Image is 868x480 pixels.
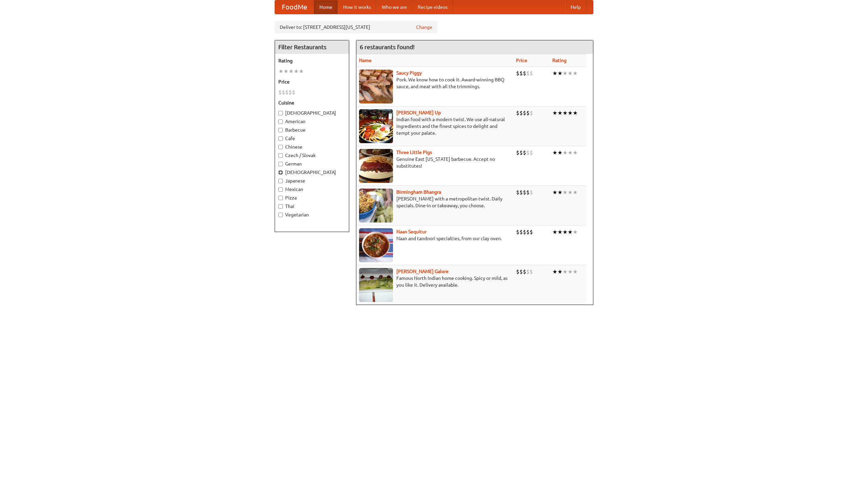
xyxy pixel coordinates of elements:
[530,228,533,236] li: $
[523,228,526,236] li: $
[573,228,578,236] li: ★
[278,162,283,166] input: German
[289,89,292,96] li: $
[557,228,563,236] li: ★
[568,109,573,117] li: ★
[294,68,299,75] li: ★
[396,229,427,234] a: Naan Sequitur
[359,109,393,143] img: curryup.jpg
[278,118,346,125] label: American
[278,177,346,184] label: Japanese
[516,58,527,63] a: Price
[557,109,563,117] li: ★
[396,70,422,76] a: Saucy Piggy
[557,70,563,77] li: ★
[523,149,526,156] li: $
[292,89,295,96] li: $
[278,143,346,150] label: Chinese
[278,110,346,116] label: [DEMOGRAPHIC_DATA]
[552,189,557,196] li: ★
[278,160,346,167] label: German
[360,44,415,50] ng-pluralize: 6 restaurants found!
[359,70,393,103] img: saucy.jpg
[563,228,568,236] li: ★
[278,170,283,175] input: [DEMOGRAPHIC_DATA]
[519,149,523,156] li: $
[568,189,573,196] li: ★
[526,228,530,236] li: $
[523,189,526,196] li: $
[416,24,432,31] a: Change
[278,152,346,159] label: Czech / Slovak
[359,275,511,288] p: Famous North Indian home cooking. Spicy or mild, as you like it. Delivery available.
[278,78,346,85] h5: Price
[573,149,578,156] li: ★
[557,189,563,196] li: ★
[573,189,578,196] li: ★
[396,150,432,155] a: Three Little Pigs
[285,89,289,96] li: $
[359,189,393,223] img: bhangra.jpg
[516,70,519,77] li: $
[526,70,530,77] li: $
[278,153,283,158] input: Czech / Slovak
[396,269,449,274] a: [PERSON_NAME] Galore
[338,0,376,14] a: How it works
[359,156,511,169] p: Genuine East [US_STATE] barbecue. Accept no substitutes!
[563,70,568,77] li: ★
[568,228,573,236] li: ★
[552,149,557,156] li: ★
[530,70,533,77] li: $
[530,268,533,275] li: $
[278,128,283,132] input: Barbecue
[289,68,294,75] li: ★
[359,149,393,183] img: littlepigs.jpg
[526,189,530,196] li: $
[516,109,519,117] li: $
[519,228,523,236] li: $
[516,149,519,156] li: $
[552,109,557,117] li: ★
[563,109,568,117] li: ★
[314,0,338,14] a: Home
[278,204,283,209] input: Thai
[552,228,557,236] li: ★
[523,70,526,77] li: $
[568,149,573,156] li: ★
[275,0,314,14] a: FoodMe
[573,109,578,117] li: ★
[519,189,523,196] li: $
[526,268,530,275] li: $
[557,149,563,156] li: ★
[526,149,530,156] li: $
[359,116,511,136] p: Indian food with a modern twist. We use all-natural ingredients and the finest spices to delight ...
[519,70,523,77] li: $
[278,169,346,176] label: [DEMOGRAPHIC_DATA]
[552,268,557,275] li: ★
[573,268,578,275] li: ★
[516,268,519,275] li: $
[282,89,285,96] li: $
[278,57,346,64] h5: Rating
[563,189,568,196] li: ★
[278,127,346,133] label: Barbecue
[573,70,578,77] li: ★
[278,89,282,96] li: $
[278,119,283,124] input: American
[396,110,441,115] a: [PERSON_NAME] Up
[359,235,511,242] p: Naan and tandoori specialties, from our clay oven.
[523,268,526,275] li: $
[565,0,586,14] a: Help
[516,228,519,236] li: $
[519,268,523,275] li: $
[278,187,283,192] input: Mexican
[530,189,533,196] li: $
[523,109,526,117] li: $
[278,145,283,149] input: Chinese
[278,194,346,201] label: Pizza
